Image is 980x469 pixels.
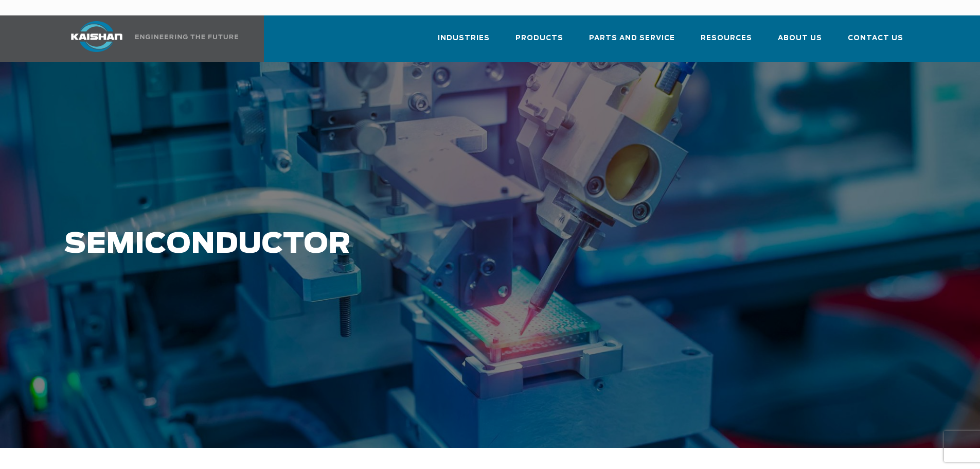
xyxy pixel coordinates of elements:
[515,32,563,44] span: Products
[515,25,563,60] a: Products
[589,25,675,60] a: Parts and Service
[848,25,903,60] a: Contact Us
[58,21,135,52] img: kaishan logo
[64,229,772,260] h1: Semiconductor
[701,25,752,60] a: Resources
[778,32,822,44] span: About Us
[58,15,240,62] a: Kaishan USA
[438,25,490,60] a: Industries
[438,32,490,44] span: Industries
[778,25,822,60] a: About Us
[135,34,238,39] img: Engineering the future
[701,32,752,44] span: Resources
[848,32,903,44] span: Contact Us
[589,32,675,44] span: Parts and Service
